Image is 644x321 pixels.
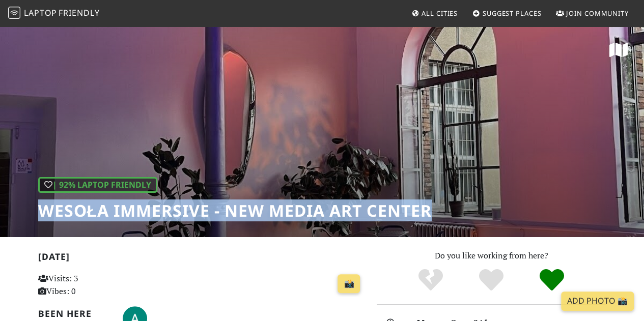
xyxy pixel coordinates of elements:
a: Suggest Places [468,4,546,22]
div: | 92% Laptop Friendly [38,177,157,193]
h2: [DATE] [38,251,365,266]
a: All Cities [407,4,462,22]
span: Join Community [566,9,629,18]
h2: Been here [38,308,110,319]
a: LaptopFriendly LaptopFriendly [8,5,100,22]
span: Friendly [59,7,99,18]
img: LaptopFriendly [8,7,20,19]
span: Suggest Places [483,9,542,18]
span: Laptop [24,7,57,18]
span: All Cities [422,9,458,18]
p: Visits: 3 Vibes: 0 [38,272,139,298]
a: Join Community [552,4,633,22]
p: Do you like working from here? [377,249,606,262]
div: No [401,268,461,293]
h1: Wesoła Immersive - New Media Art Center [38,201,432,220]
a: 📸 [338,274,360,294]
div: Yes [461,268,522,293]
